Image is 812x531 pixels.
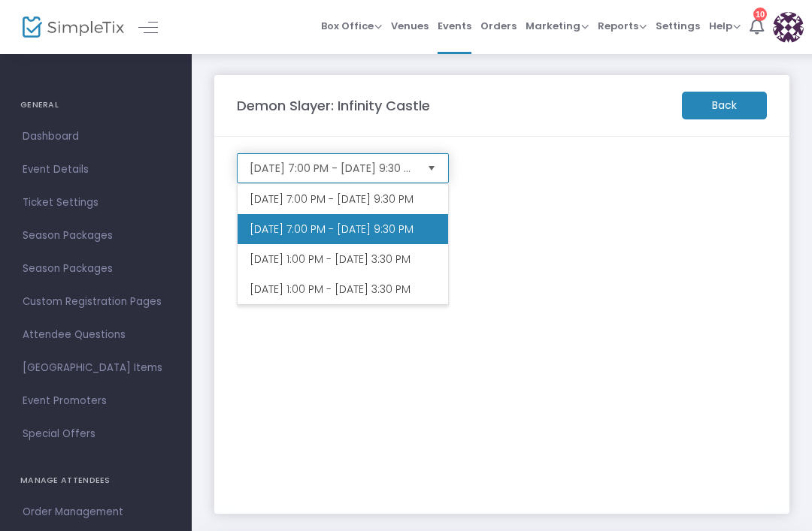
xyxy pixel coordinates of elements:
span: Ticket Settings [23,193,169,213]
span: Orders [480,7,517,45]
span: Help [709,19,741,33]
li: [DATE] 1:00 PM - [DATE] 3:30 PM [238,274,448,304]
span: Special Offers [23,424,169,444]
div: 10 [753,8,767,21]
span: Events [438,7,471,45]
span: Reports [598,19,647,33]
span: Event Promoters [23,391,169,411]
span: Attendee Questions [23,325,169,345]
li: [DATE] 1:00 PM - [DATE] 3:30 PM [238,244,448,274]
span: [GEOGRAPHIC_DATA] Items [23,358,169,378]
span: Event Details [23,160,169,180]
span: Order Management [23,502,169,522]
span: Marketing [526,19,589,33]
span: Venues [391,7,429,45]
span: Season Packages [23,226,169,246]
h4: MANAGE ATTENDEES [20,466,171,496]
span: Custom Registration Pages [23,292,169,312]
span: Box Office [321,19,382,33]
iframe: seating chart [237,190,767,497]
button: Select [421,154,442,183]
span: Season Packages [23,259,169,279]
h4: GENERAL [20,90,171,120]
m-panel-title: Demon Slayer: Infinity Castle [237,95,430,116]
span: Settings [656,7,700,45]
li: [DATE] 7:00 PM - [DATE] 9:30 PM [238,214,448,244]
m-button: Back [682,92,767,119]
span: [DATE] 7:00 PM - [DATE] 9:30 PM [250,161,415,176]
span: Dashboard [23,127,169,146]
